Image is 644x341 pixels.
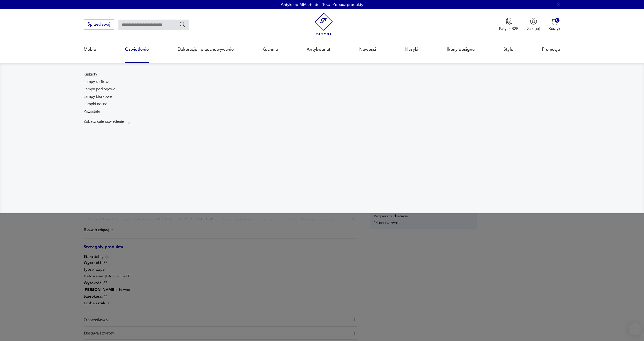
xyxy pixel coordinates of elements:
img: Patyna - sklep z meblami i dekoracjami vintage [312,13,335,36]
a: Kuchnia [262,39,278,60]
a: Zobacz całe oświetlenie [84,119,132,124]
p: Patyna B2B [499,26,519,31]
img: a9d990cd2508053be832d7f2d4ba3cb1.jpg [325,72,560,196]
a: Oświetlenie [125,39,149,60]
a: Sprzedawaj [84,23,114,27]
img: Ikonka użytkownika [530,18,537,25]
a: Dekoracje i przechowywanie [178,39,234,60]
p: Koszyk [548,26,560,31]
a: Antykwariat [307,39,330,60]
a: Lampy podłogowe [84,87,115,92]
a: Kinkiety [84,72,97,77]
a: Meble [84,39,96,60]
div: 0 [555,18,559,23]
p: Zaloguj [527,26,540,31]
a: Lampy sufitowe [84,79,110,85]
a: Nowości [359,39,376,60]
img: Ikona medalu [505,18,512,25]
img: Ikona koszyka [551,18,558,25]
iframe: Smartsupp widget button [629,323,641,336]
a: Promocje [542,39,560,60]
a: Pozostałe [84,109,100,114]
button: Patyna B2B [499,18,519,31]
a: Ikona medaluPatyna B2B [499,18,519,31]
button: 0Koszyk [548,18,560,31]
button: Zaloguj [527,18,540,31]
a: Klasyki [405,39,418,60]
a: Zobacz produkty [333,2,363,7]
p: Antyki od MMarte do -10% [281,2,330,7]
a: Style [504,39,513,60]
a: Lampy biurkowe [84,94,112,99]
a: Ikony designu [447,39,475,60]
button: Szukaj [179,21,186,28]
button: Sprzedawaj [84,20,114,29]
a: Lampki nocne [84,101,107,107]
p: Zobacz całe oświetlenie [84,120,124,123]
